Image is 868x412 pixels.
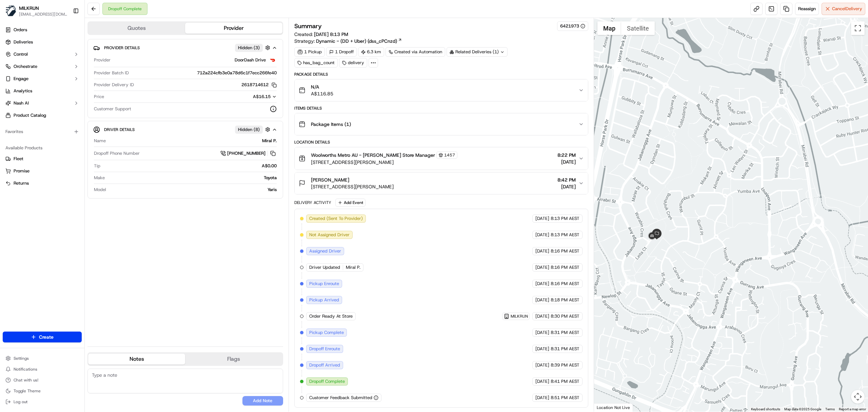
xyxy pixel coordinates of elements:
[551,395,579,401] span: 8:51 PM AEST
[311,152,435,158] span: Woolworths Metro AU - [PERSON_NAME] Store Manager
[3,375,82,385] button: Chat with us!
[535,362,549,368] span: [DATE]
[14,27,27,33] span: Orders
[316,38,402,44] a: Dynamic - (DD + Uber) (dss_cPCnzd)
[295,172,588,194] button: [PERSON_NAME][STREET_ADDRESS][PERSON_NAME]8:42 PM[DATE]
[94,150,140,156] span: Dropoff Phone Number
[551,248,579,254] span: 8:16 PM AEST
[311,159,457,166] span: [STREET_ADDRESS][PERSON_NAME]
[19,12,67,17] button: [EMAIL_ADDRESS][DOMAIN_NAME]
[535,395,549,401] span: [DATE]
[103,163,277,169] div: A$0.00
[551,362,579,368] span: 8:39 PM AEST
[185,23,282,34] button: Provider
[238,45,260,51] span: Hidden ( 3 )
[269,56,277,64] img: doordash_logo_v2.png
[5,156,79,162] a: Fleet
[3,153,82,164] button: Fleet
[294,23,322,29] h3: Summary
[535,330,549,336] span: [DATE]
[551,216,579,222] span: 8:13 PM AEST
[309,346,340,352] span: Dropoff Enroute
[784,407,821,411] span: Map data ©2025 Google
[253,94,271,99] span: A$16.15
[14,100,29,106] span: Nash AI
[235,43,272,52] button: Hidden (3)
[851,390,865,404] button: Map camera controls
[316,38,397,44] span: Dynamic - (DD + Uber) (dss_cPCnzd)
[294,200,331,205] div: Delivery Activity
[839,407,866,411] a: Report a map error
[314,31,348,37] span: [DATE] 8:13 PM
[5,5,16,16] img: MILKRUN
[3,98,82,109] button: Nash AI
[551,378,579,385] span: 8:41 PM AEST
[295,79,588,101] button: N/AA$116.85
[220,150,277,157] a: [PHONE_NUMBER]
[3,73,82,84] button: Engage
[241,82,277,88] button: 2618714612
[94,82,134,88] span: Provider Delivery ID
[14,356,29,361] span: Settings
[3,110,82,121] a: Product Catalog
[5,168,79,174] a: Promise
[822,3,865,15] button: CancelDelivery
[94,57,111,63] span: Provider
[14,399,27,405] span: Log out
[557,183,576,190] span: [DATE]
[551,281,579,287] span: 8:16 PM AEST
[94,138,106,144] span: Name
[14,39,33,45] span: Deliveries
[326,47,357,57] div: 1 Dropoff
[104,45,140,51] span: Provider Details
[309,313,353,319] span: Order Ready At Store
[309,378,345,385] span: Dropoff Complete
[751,407,780,412] button: Keyboard shortcuts
[535,264,549,270] span: [DATE]
[309,248,341,254] span: Assigned Driver
[551,264,579,270] span: 8:16 PM AEST
[309,216,363,222] span: Created (Sent To Provider)
[39,334,54,340] span: Create
[535,216,549,222] span: [DATE]
[14,168,29,174] span: Promise
[94,106,131,112] span: Customer Support
[832,6,862,12] span: Cancel Delivery
[309,330,344,336] span: Pickup Complete
[557,158,576,165] span: [DATE]
[444,152,455,158] span: 1457
[185,354,282,364] button: Flags
[798,6,816,12] span: Reassign
[339,58,367,68] div: delivery
[311,90,333,97] span: A$116.85
[597,21,621,35] button: Show street map
[535,378,549,385] span: [DATE]
[309,281,339,287] span: Pickup Enroute
[3,143,82,153] div: Available Products
[3,37,82,48] a: Deliveries
[557,152,576,158] span: 8:22 PM
[94,163,100,169] span: Tip
[235,57,266,63] span: DoorDash Drive
[3,3,70,19] button: MILKRUNMILKRUN[EMAIL_ADDRESS][DOMAIN_NAME]
[594,403,633,412] div: Location Not Live
[309,232,350,238] span: Not Assigned Driver
[358,47,384,57] div: 6.3 km
[109,187,277,193] div: Yaris
[294,47,325,57] div: 1 Pickup
[14,388,41,394] span: Toggle Theme
[596,403,618,412] img: Google
[551,346,579,352] span: 8:31 PM AEST
[535,248,549,254] span: [DATE]
[108,138,277,144] div: Miral P.
[535,346,549,352] span: [DATE]
[596,403,618,412] a: Open this area in Google Maps (opens a new window)
[309,264,340,270] span: Driver Updated
[197,70,277,76] span: 712a224cfb3e0a78d6c1f7ecc266fe40
[3,166,82,176] button: Promise
[557,176,576,183] span: 8:42 PM
[535,297,549,303] span: [DATE]
[447,47,508,57] div: Related Deliveries (1)
[551,297,579,303] span: 8:18 PM AEST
